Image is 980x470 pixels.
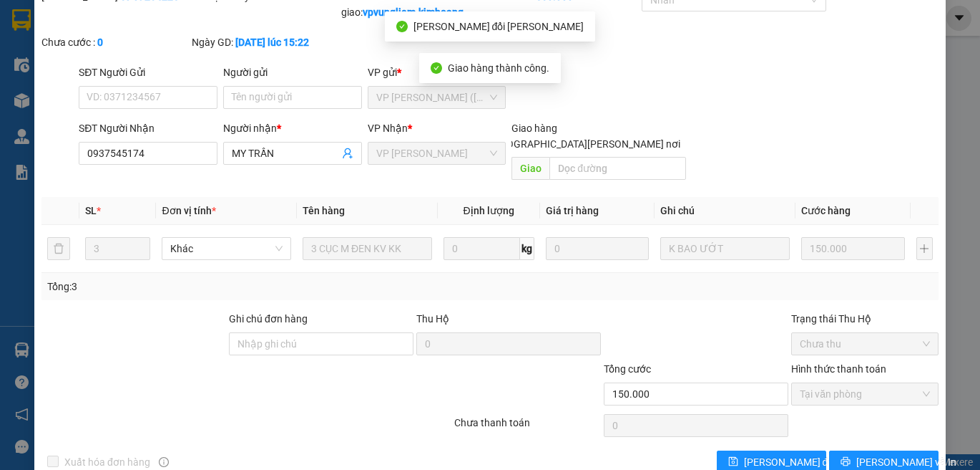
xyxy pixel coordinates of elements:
span: Tên hàng [303,205,345,216]
div: Chưa thanh toán [453,415,603,440]
span: VP Vũng Liêm [376,143,498,164]
span: info-circle [159,457,169,467]
span: Tổng cước [604,363,651,375]
div: Ngày GD: [192,34,339,50]
span: Giao hàng [511,123,557,134]
div: Tổng: 3 [47,279,379,294]
span: Khác [170,238,283,259]
label: Ghi chú đơn hàng [229,313,308,325]
span: Đơn vị tính [162,205,215,216]
label: Hình thức thanh toán [791,363,886,375]
div: Người nhận [223,120,362,136]
span: Chưa thu [800,333,930,355]
span: Giao hàng thành công. [448,62,549,74]
div: Trạng thái Thu Hộ [791,311,939,327]
input: Dọc đường [549,157,686,180]
button: plus [916,237,933,260]
span: [PERSON_NAME] đổi [PERSON_NAME] [413,21,584,32]
div: VP gửi [368,64,506,80]
input: 0 [546,237,650,260]
div: Chưa cước : [41,34,189,50]
span: VP Nhận [368,123,408,134]
div: SĐT Người Gửi [79,64,217,80]
span: save [728,456,738,468]
span: check-circle [431,62,442,74]
span: kg [520,237,534,260]
span: [PERSON_NAME] và In [856,454,956,470]
b: 0 [97,37,103,48]
span: [PERSON_NAME] đổi [744,454,836,470]
input: Ghi Chú [660,237,790,260]
b: vpvungliem.kimhoang [363,6,464,18]
span: Giao [511,157,549,180]
span: Giá trị hàng [546,205,599,216]
div: SĐT Người Nhận [79,120,217,136]
input: Ghi chú đơn hàng [229,332,413,355]
span: printer [841,456,851,468]
input: VD: Bàn, Ghế [303,237,432,260]
span: Thu Hộ [416,313,449,325]
span: check-circle [396,21,408,32]
span: Tại văn phòng [800,383,930,405]
b: [DATE] lúc 15:22 [235,37,309,48]
span: user-add [342,148,353,159]
input: 0 [801,237,905,260]
th: Ghi chú [655,197,795,225]
div: Người gửi [223,64,362,80]
span: VP Trần Phú (Hàng) [376,87,498,108]
span: SL [85,205,97,216]
span: [GEOGRAPHIC_DATA][PERSON_NAME] nơi [485,136,686,152]
span: Định lượng [463,205,514,216]
span: Xuất hóa đơn hàng [59,454,156,470]
span: Cước hàng [801,205,851,216]
button: delete [47,237,70,260]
